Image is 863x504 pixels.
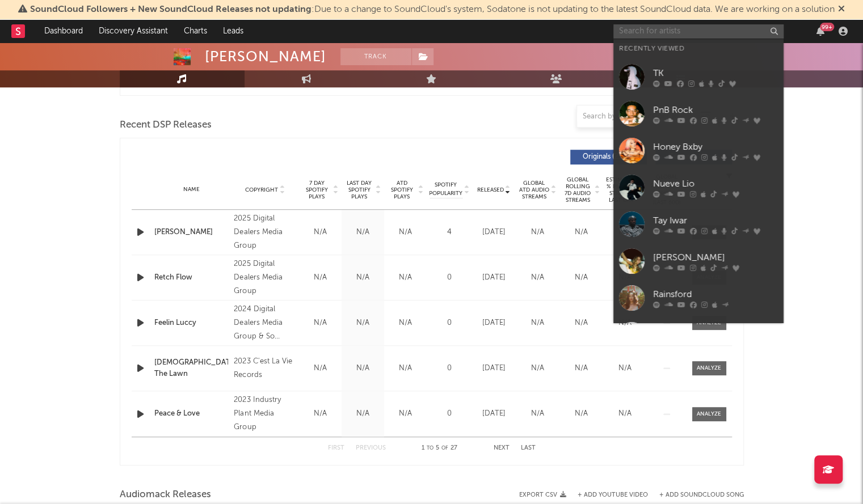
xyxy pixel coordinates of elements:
div: N/A [606,363,644,374]
div: N/A [302,227,339,238]
div: [DATE] [475,317,513,329]
button: 99+ [816,27,824,36]
div: N/A [302,408,339,420]
span: : Due to a change to SoundCloud's system, Sodatone is not updating to the latest SoundCloud data.... [30,5,835,14]
span: Released [477,187,504,193]
button: Next [494,445,510,451]
div: N/A [606,272,644,283]
div: N/A [606,408,644,420]
a: Dashboard [36,20,91,43]
span: Last Day Spotify Plays [344,180,374,200]
span: Audiomack Releases [120,488,211,502]
button: Export CSV [519,492,566,498]
a: Charts [176,20,215,43]
a: Retch Flow [154,272,229,283]
a: [PERSON_NAME] [154,227,229,238]
div: 2023 C'est La Vie Records [234,355,296,382]
div: [DATE] [475,408,513,420]
div: + Add YouTube Video [566,492,648,498]
div: N/A [344,317,381,329]
button: First [328,445,344,451]
div: [DATE] [475,363,513,374]
div: PnB Rock [653,103,778,117]
button: + Add YouTube Video [578,492,648,498]
div: Nueve Lio [653,177,778,190]
div: [PERSON_NAME] [653,251,778,264]
div: N/A [387,272,424,283]
span: Estimated % Playlist Streams Last Day [606,176,637,204]
div: 0 [430,272,469,283]
a: PnB Rock [613,95,784,132]
div: N/A [302,317,339,329]
a: Discovery Assistant [91,20,176,43]
span: 7 Day Spotify Plays [302,180,332,200]
div: N/A [562,317,600,329]
div: N/A [562,227,600,238]
button: Originals(21) [570,150,647,164]
div: N/A [387,408,424,420]
div: N/A [344,272,381,283]
div: N/A [344,363,381,374]
a: Tay Iwar [613,206,784,243]
div: 4 [430,227,469,238]
a: [DEMOGRAPHIC_DATA] The Lawn [154,357,229,379]
button: Previous [356,445,386,451]
span: Originals ( 21 ) [578,154,630,160]
span: of [441,446,448,451]
div: N/A [344,408,381,420]
div: [DATE] [475,227,513,238]
span: Dismiss [838,5,845,14]
div: 2025 Digital Dealers Media Group [234,257,296,298]
div: Honey Bxby [653,140,778,154]
div: N/A [302,272,339,283]
div: N/A [562,272,600,283]
div: Rainsford [653,287,778,301]
span: Spotify Popularity [429,181,462,198]
a: Blxst [613,316,784,353]
span: Global ATD Audio Streams [519,180,550,200]
div: 2023 Industry Plant Media Group [234,393,296,434]
div: Recently Viewed [619,42,778,56]
div: N/A [606,317,644,329]
a: Leads [215,20,251,43]
div: N/A [606,227,644,238]
a: Honey Bxby [613,132,784,169]
div: N/A [519,317,557,329]
span: SoundCloud Followers + New SoundCloud Releases not updating [30,5,311,14]
div: N/A [519,408,557,420]
div: 2025 Digital Dealers Media Group [234,212,296,253]
a: [PERSON_NAME] [613,243,784,279]
div: Tay Iwar [653,214,778,227]
a: Feelin Luccy [154,317,229,329]
div: N/A [562,363,600,374]
input: Search by song name or URL [577,112,697,121]
a: Peace & Love [154,408,229,420]
div: N/A [519,227,557,238]
span: ATD Spotify Plays [387,180,417,200]
div: 2024 Digital Dealers Media Group & So Outlandish Music Group [234,303,296,344]
div: 0 [430,363,469,374]
button: + Add SoundCloud Song [659,492,744,498]
button: Last [521,445,536,451]
div: N/A [519,272,557,283]
div: 0 [430,408,469,420]
button: + Add SoundCloud Song [648,492,744,498]
input: Search for artists [613,24,784,39]
a: Nueve Lio [613,169,784,206]
span: to [427,446,433,451]
div: N/A [302,363,339,374]
div: N/A [562,408,600,420]
div: TK [653,66,778,80]
div: Name [154,185,229,194]
div: N/A [519,363,557,374]
div: N/A [344,227,381,238]
div: [PERSON_NAME] [205,48,326,65]
div: N/A [387,227,424,238]
a: TK [613,58,784,95]
a: Rainsford [613,279,784,316]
